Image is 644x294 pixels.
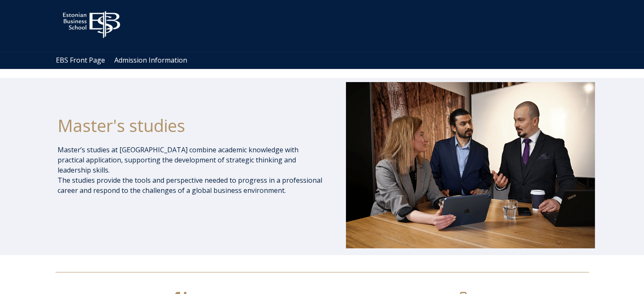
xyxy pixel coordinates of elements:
div: Navigation Menu [51,52,602,69]
h1: Master's studies [58,115,323,136]
p: Master’s studies at [GEOGRAPHIC_DATA] combine academic knowledge with practical application, supp... [58,145,323,195]
span: Community for Growth and Resp [290,19,395,28]
img: ebs_logo2016_white [55,4,127,41]
a: EBS Front Page [56,55,105,65]
img: DSC_1073 [346,82,595,248]
a: Admission Information [114,55,187,65]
